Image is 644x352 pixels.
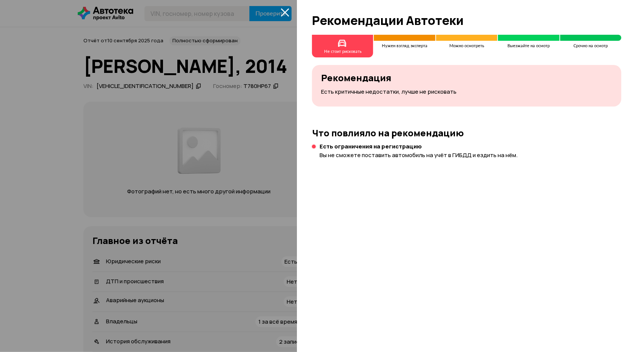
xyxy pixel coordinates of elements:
[498,44,559,48] div: Выезжайте на осмотр
[374,44,435,48] div: Нужен взгляд эксперта
[279,6,291,18] button: закрыть
[320,143,518,150] h4: Есть ограничения на регистрацию
[324,49,361,54] div: Не стоит рисковать
[321,88,612,96] p: Есть критичные недостатки, лучше не рисковать
[312,128,621,138] h3: Что повлияло на рекомендацию
[321,73,612,83] h3: Рекомендация
[436,44,497,48] div: Можно осмотреть
[320,151,518,159] p: Вы не сможете поставить автомобиль на учёт в ГИБДД и ездить на нём.
[560,44,621,48] div: Срочно на осмотр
